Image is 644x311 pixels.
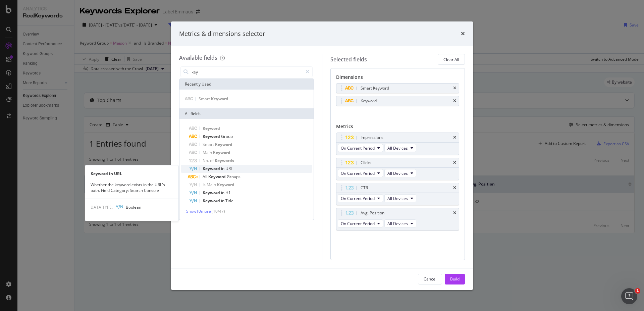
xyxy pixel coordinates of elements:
[213,150,230,155] span: Keyword
[171,21,473,290] div: modal
[221,166,225,171] span: in
[384,219,416,227] button: All Devices
[227,174,240,179] span: Groups
[336,183,460,205] div: CTRtimesOn Current PeriodAll Devices
[361,85,389,92] div: Smart Keyword
[179,30,265,38] div: Metrics & dimensions selector
[336,123,460,133] div: Metrics
[336,133,460,155] div: ImpressionstimesOn Current PeriodAll Devices
[215,142,232,147] span: Keyword
[179,108,314,119] div: All fields
[461,30,465,38] div: times
[217,182,234,188] span: Keyword
[453,186,456,190] div: times
[387,221,408,226] span: All Devices
[418,274,442,284] button: Cancel
[211,96,228,102] span: Keyword
[203,150,213,155] span: Main
[338,144,383,152] button: On Current Period
[387,145,408,151] span: All Devices
[336,83,460,93] div: Smart Keywordtimes
[384,144,416,152] button: All Devices
[85,171,178,176] div: Keyword in URL
[361,210,384,216] div: Avg. Position
[621,288,637,304] iframe: Intercom live chat
[341,196,375,201] span: On Current Period
[453,136,456,140] div: times
[453,161,456,165] div: times
[341,221,375,226] span: On Current Period
[387,170,408,176] span: All Devices
[424,276,436,282] div: Cancel
[453,211,456,215] div: times
[225,190,231,196] span: H1
[341,170,375,176] span: On Current Period
[225,198,233,204] span: Title
[203,134,221,139] span: Keyword
[361,98,377,104] div: Keyword
[384,194,416,202] button: All Devices
[199,96,211,102] span: Smart
[445,274,465,284] button: Build
[203,190,221,196] span: Keyword
[443,57,459,62] div: Clear All
[361,134,383,141] div: Impressions
[361,185,368,191] div: CTR
[336,208,460,230] div: Avg. PositiontimesOn Current PeriodAll Devices
[179,54,217,61] div: Available fields
[207,182,217,188] span: Main
[338,194,383,202] button: On Current Period
[336,96,460,106] div: Keywordtimes
[361,159,371,166] div: Clicks
[186,208,211,214] span: Show 10 more
[203,198,221,204] span: Keyword
[384,169,416,177] button: All Devices
[225,166,233,171] span: URL
[336,158,460,180] div: ClickstimesOn Current PeriodAll Devices
[336,74,460,83] div: Dimensions
[438,54,465,65] button: Clear All
[85,182,178,193] div: Whether the keyword exists in the URL's path. Field Category: Search Console
[387,196,408,201] span: All Devices
[203,166,221,171] span: Keyword
[215,158,234,163] span: Keywords
[179,79,314,90] div: Recently Used
[203,174,208,179] span: All
[450,276,460,282] div: Build
[203,142,215,147] span: Smart
[635,288,640,294] span: 1
[203,158,210,163] span: No.
[208,174,227,179] span: Keyword
[221,198,225,204] span: in
[330,56,367,63] div: Selected fields
[453,86,456,90] div: times
[203,125,220,131] span: Keyword
[210,158,215,163] span: of
[212,208,225,214] span: ( 10 / 47 )
[338,169,383,177] button: On Current Period
[203,182,207,188] span: Is
[341,145,375,151] span: On Current Period
[453,99,456,103] div: times
[221,190,225,196] span: in
[191,67,303,77] input: Search by field name
[338,219,383,227] button: On Current Period
[221,134,233,139] span: Group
